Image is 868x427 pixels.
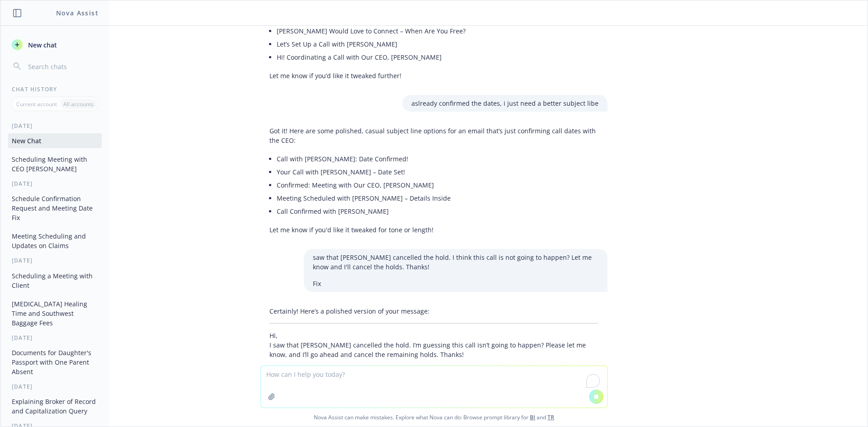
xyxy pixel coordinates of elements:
li: Call with [PERSON_NAME]: Date Confirmed! [277,152,599,165]
button: Meeting Scheduling and Updates on Claims [8,229,102,253]
input: Search chats [26,60,98,73]
li: Call Confirmed with [PERSON_NAME] [277,205,599,218]
button: Schedule Confirmation Request and Meeting Date Fix [8,191,102,225]
p: aslready confirmed the dates, i just need a better subject libe [411,99,599,108]
div: [DATE] [1,383,109,390]
p: All accounts [63,100,94,108]
button: New Chat [8,133,102,148]
li: [PERSON_NAME] Would Love to Connect – When Are You Free? [277,24,466,38]
li: Confirmed: Meeting with Our CEO, [PERSON_NAME] [277,178,599,192]
li: Hi! Coordinating a Call with Our CEO, [PERSON_NAME] [277,51,466,64]
div: [DATE] [1,334,109,342]
div: Chat History [1,85,109,93]
a: TR [547,413,554,421]
button: [MEDICAL_DATA] Healing Time and Southwest Baggage Fees [8,296,102,330]
p: Got it! Here are some polished, casual subject line options for an email that’s just confirming c... [269,126,599,145]
p: saw that [PERSON_NAME] cancelled the hold. I think this call is not going to happen? Let me know ... [313,253,599,272]
textarea: To enrich screen reader interactions, please activate Accessibility in Grammarly extension settings [261,366,607,408]
span: Nova Assist can make mistakes. Explore what Nova can do: Browse prompt library for and [4,408,864,427]
div: [DATE] [1,180,109,188]
span: New chat [26,40,57,50]
p: Certainly! Here’s a polished version of your message: [269,306,599,316]
li: Meeting Scheduled with [PERSON_NAME] – Details Inside [277,192,599,205]
button: Explaining Broker of Record and Capitalization Query [8,394,102,418]
p: Let me know if you’d like it tweaked further! [269,71,466,80]
li: Your Call with [PERSON_NAME] – Date Set! [277,165,599,178]
button: New chat [8,37,102,53]
li: Let’s Set Up a Call with [PERSON_NAME] [277,38,466,51]
p: Fix [313,279,599,288]
a: BI [530,413,535,421]
p: Current account [16,100,57,108]
p: Hi, I saw that [PERSON_NAME] cancelled the hold. I’m guessing this call isn’t going to happen? Pl... [269,331,599,359]
div: [DATE] [1,257,109,264]
button: Documents for Daughter's Passport with One Parent Absent [8,345,102,379]
div: [DATE] [1,122,109,130]
p: Let me know if you'd like it tweaked for tone or length! [269,225,599,235]
button: Scheduling a Meeting with Client [8,268,102,293]
button: Scheduling Meeting with CEO [PERSON_NAME] [8,152,102,176]
h1: Nova Assist [56,8,99,18]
